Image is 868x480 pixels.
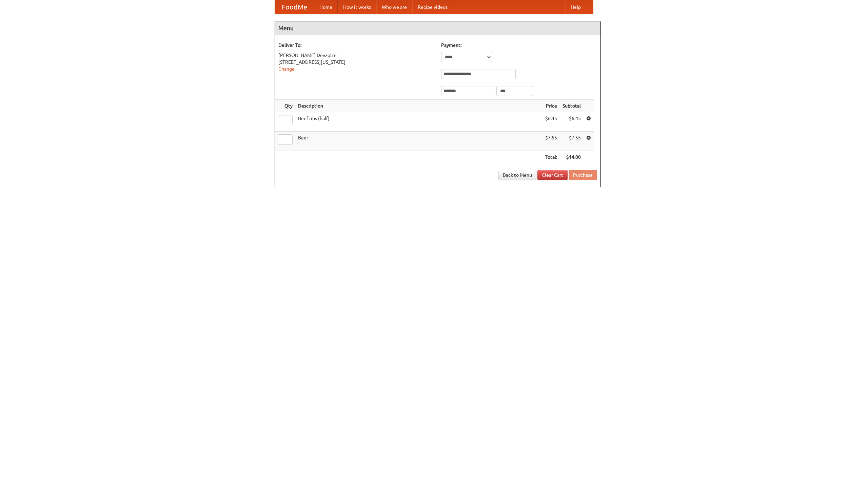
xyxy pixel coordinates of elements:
a: Home [314,0,338,14]
a: How it works [338,0,376,14]
th: $14.00 [560,151,584,164]
td: Beer [295,132,542,151]
th: Price [542,100,560,112]
a: Recipe videos [412,0,453,14]
a: Clear Cart [537,170,568,180]
td: $7.55 [560,132,584,151]
a: Back to Menu [498,170,536,180]
h5: Payment: [441,42,597,49]
a: Change [278,66,295,72]
td: $6.45 [560,112,584,132]
th: Description [295,100,542,112]
th: Total: [542,151,560,164]
a: Help [565,0,586,14]
td: $7.55 [542,132,560,151]
th: Subtotal [560,100,584,112]
button: Purchase [569,170,597,180]
div: [STREET_ADDRESS][US_STATE] [278,59,434,65]
td: Beef ribs (half) [295,112,542,132]
h4: Menu [275,21,600,35]
td: $6.45 [542,112,560,132]
a: Who we are [376,0,412,14]
th: Qty [275,100,295,112]
div: [PERSON_NAME] Devzolze [278,52,434,59]
a: FoodMe [275,0,314,14]
h5: Deliver To: [278,42,434,49]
